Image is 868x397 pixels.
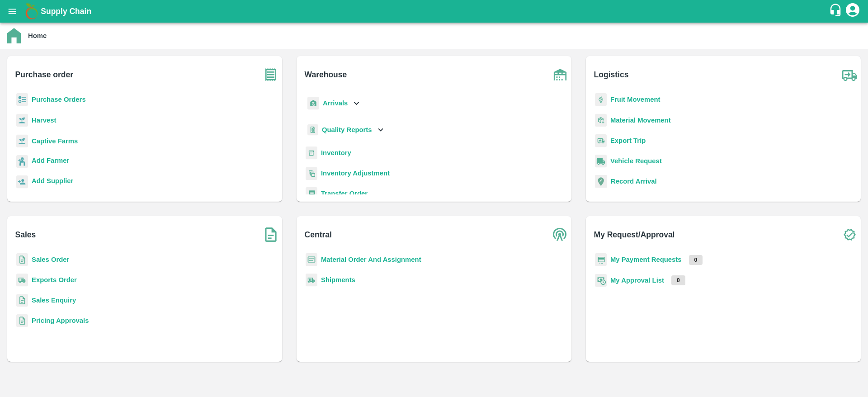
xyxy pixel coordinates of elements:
[32,117,56,124] a: Harvest
[16,134,28,148] img: harvest
[307,124,318,136] img: qualityReport
[16,294,28,307] img: sales
[610,117,671,124] a: Material Movement
[16,155,28,168] img: farmer
[7,28,21,43] img: home
[549,223,571,246] img: central
[259,223,282,246] img: soSales
[323,99,348,107] b: Arrivals
[28,32,47,39] b: Home
[16,314,28,327] img: sales
[41,5,829,18] a: Supply Chain
[32,256,69,263] a: Sales Order
[16,113,28,127] img: harvest
[595,134,607,147] img: delivery
[595,113,607,127] img: material
[306,121,386,139] div: Quality Reports
[306,187,317,200] img: whTransfer
[32,176,73,188] a: Add Supplier
[321,149,351,156] a: Inventory
[32,156,69,168] a: Add Farmer
[2,1,23,22] button: open drawer
[259,63,282,86] img: purchase
[610,256,682,263] a: My Payment Requests
[610,157,662,165] a: Vehicle Request
[41,7,91,16] b: Supply Chain
[32,317,89,324] a: Pricing Approvals
[610,277,664,284] a: My Approval List
[321,256,421,263] a: Material Order And Assignment
[595,274,607,287] img: approval
[23,2,41,20] img: logo
[306,253,317,266] img: centralMaterial
[838,63,861,86] img: truck
[16,175,28,189] img: supplier
[32,96,86,103] a: Purchase Orders
[321,190,368,197] a: Transfer Order
[594,228,675,241] b: My Request/Approval
[306,93,362,113] div: Arrivals
[306,167,317,180] img: inventory
[595,175,607,188] img: recordArrival
[32,297,76,304] a: Sales Enquiry
[32,177,73,184] b: Add Supplier
[595,93,607,106] img: fruit
[844,2,861,21] div: account of current user
[321,170,390,177] a: Inventory Adjustment
[610,137,646,144] a: Export Trip
[306,274,317,287] img: shipments
[689,255,703,265] p: 0
[838,223,861,246] img: check
[16,93,28,106] img: reciept
[610,96,660,103] a: Fruit Movement
[321,276,355,284] a: Shipments
[549,63,571,86] img: warehouse
[15,68,73,81] b: Purchase order
[595,155,607,168] img: vehicle
[306,147,317,160] img: whInventory
[32,137,78,145] a: Captive Farms
[611,178,657,185] a: Record Arrival
[16,274,28,287] img: shipments
[32,157,69,164] b: Add Farmer
[671,275,685,285] p: 0
[15,228,36,241] b: Sales
[322,126,372,133] b: Quality Reports
[829,3,844,19] div: customer-support
[307,97,319,110] img: whArrival
[32,276,77,284] a: Exports Order
[305,228,332,241] b: Central
[594,68,629,81] b: Logistics
[305,68,347,81] b: Warehouse
[16,253,28,266] img: sales
[595,253,607,266] img: payment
